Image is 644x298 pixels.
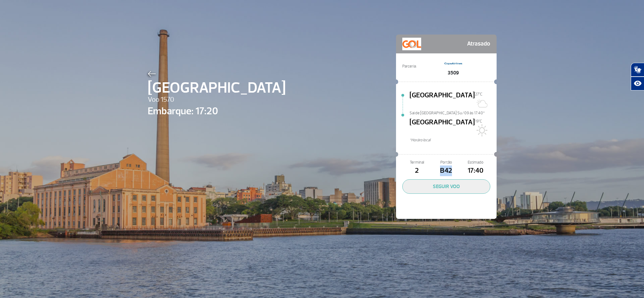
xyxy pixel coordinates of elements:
[432,165,461,176] span: B42
[461,160,490,165] span: Estimado
[432,160,461,165] span: Portão
[410,137,497,143] span: *Horáro local
[402,179,490,194] button: SEGUIR VOO
[402,160,432,165] span: Terminal
[631,77,644,90] button: Abrir recursos assistivos.
[402,165,432,176] span: 2
[461,165,490,176] span: 17:40
[475,119,482,124] span: 19°C
[402,63,416,69] span: Parceria:
[475,97,487,110] img: Sol com muitas nuvens
[631,63,644,77] button: Abrir tradutor de língua de sinais.
[148,95,286,105] span: Voo 1570
[410,117,475,137] span: [GEOGRAPHIC_DATA]
[148,77,286,99] span: [GEOGRAPHIC_DATA]
[410,90,475,110] span: [GEOGRAPHIC_DATA]
[444,69,463,77] span: 3509
[467,38,490,50] span: Atrasado
[631,63,644,90] div: Plugin de acessibilidade da Hand Talk.
[148,104,286,119] span: Embarque: 17:20
[410,110,497,115] span: Sai de [GEOGRAPHIC_DATA] Su/09 às 17:40*
[475,92,482,97] span: 27°C
[475,124,487,137] img: Sol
